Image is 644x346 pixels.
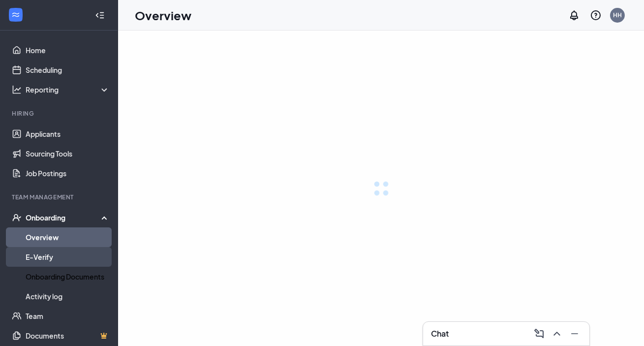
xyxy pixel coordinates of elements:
[530,326,546,342] button: ComposeMessage
[95,10,105,20] svg: Collapse
[26,267,110,286] a: Onboarding Documents
[26,40,110,60] a: Home
[569,328,581,340] svg: Minimize
[26,326,110,346] a: DocumentsCrown
[431,328,449,339] h3: Chat
[26,247,110,267] a: E-Verify
[590,9,602,21] svg: QuestionInfo
[568,9,580,21] svg: Notifications
[26,213,110,222] div: Onboarding
[26,163,110,183] a: Job Postings
[26,124,110,144] a: Applicants
[551,328,563,340] svg: ChevronUp
[26,227,110,247] a: Overview
[12,213,22,222] svg: UserCheck
[26,85,110,94] div: Reporting
[26,60,110,80] a: Scheduling
[548,326,564,342] button: ChevronUp
[533,328,545,340] svg: ComposeMessage
[12,85,22,94] svg: Analysis
[135,7,191,24] h1: Overview
[26,144,110,163] a: Sourcing Tools
[26,286,110,306] a: Activity log
[11,10,21,20] svg: WorkstreamLogo
[613,11,622,19] div: HH
[12,193,108,201] div: Team Management
[566,326,582,342] button: Minimize
[26,306,110,326] a: Team
[12,109,108,118] div: Hiring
